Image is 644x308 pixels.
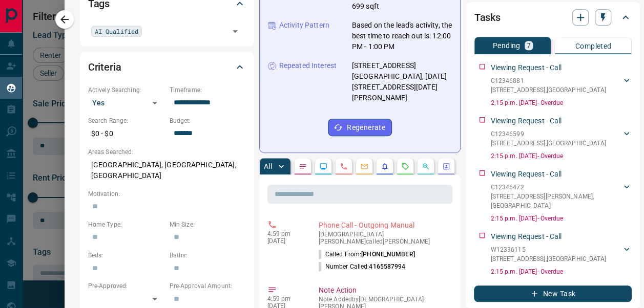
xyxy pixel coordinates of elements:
[490,254,606,263] p: [STREET_ADDRESS] , [GEOGRAPHIC_DATA]
[401,162,409,170] svg: Requests
[381,162,389,170] svg: Listing Alerts
[170,281,246,291] p: Pre-Approval Amount:
[442,162,450,170] svg: Agent Actions
[360,162,368,170] svg: Emails
[490,267,632,276] p: 2:15 p.m. [DATE] - Overdue
[474,285,632,302] button: New Task
[88,85,164,95] p: Actively Searching:
[474,5,632,30] div: Tasks
[88,116,164,125] p: Search Range:
[340,162,348,170] svg: Calls
[88,189,246,199] p: Motivation:
[228,24,242,38] button: Open
[490,245,606,254] p: W12336115
[170,220,246,229] p: Min Size:
[279,20,329,31] p: Activity Pattern
[319,262,406,271] p: Number Called:
[319,285,449,296] p: Note Action
[490,129,606,139] p: C12346599
[490,116,562,126] p: Viewing Request - Call
[352,20,452,52] p: Based on the lead's activity, the best time to reach out is: 12:00 PM - 1:00 PM
[88,251,164,260] p: Beds:
[490,98,632,107] p: 2:15 p.m. [DATE] - Overdue
[267,237,303,245] p: [DATE]
[279,60,337,71] p: Repeated Interest
[319,162,327,170] svg: Lead Browsing Activity
[88,147,246,157] p: Areas Searched:
[527,42,531,49] p: 7
[88,220,164,229] p: Home Type:
[88,157,246,184] p: [GEOGRAPHIC_DATA], [GEOGRAPHIC_DATA], [GEOGRAPHIC_DATA]
[352,60,452,103] p: [STREET_ADDRESS][GEOGRAPHIC_DATA], [DATE][STREET_ADDRESS][DATE][PERSON_NAME]
[299,162,307,170] svg: Notes
[575,42,612,50] p: Completed
[319,220,449,231] p: Phone Call - Outgoing Manual
[267,295,303,302] p: 4:59 pm
[95,26,138,36] span: AI Qualified
[88,125,164,142] p: $0 - $0
[267,230,303,237] p: 4:59 pm
[369,263,405,270] span: 4165587994
[170,251,246,260] p: Baths:
[88,59,121,75] h2: Criteria
[490,62,562,73] p: Viewing Request - Call
[493,42,521,49] p: Pending
[361,251,415,258] span: [PHONE_NUMBER]
[490,181,632,212] div: C12346472[STREET_ADDRESS][PERSON_NAME],[GEOGRAPHIC_DATA]
[319,250,415,259] p: Called From:
[170,116,246,125] p: Budget:
[490,127,632,150] div: C12346599[STREET_ADDRESS],[GEOGRAPHIC_DATA]
[490,192,621,210] p: [STREET_ADDRESS][PERSON_NAME] , [GEOGRAPHIC_DATA]
[490,214,632,223] p: 2:15 p.m. [DATE] - Overdue
[490,151,632,161] p: 2:15 p.m. [DATE] - Overdue
[490,85,606,95] p: [STREET_ADDRESS] , [GEOGRAPHIC_DATA]
[88,55,246,79] div: Criteria
[490,169,562,180] p: Viewing Request - Call
[490,74,632,97] div: C12346881[STREET_ADDRESS],[GEOGRAPHIC_DATA]
[264,163,272,170] p: All
[490,183,621,192] p: C12346472
[88,95,164,111] div: Yes
[328,119,392,136] button: Regenerate
[88,281,164,291] p: Pre-Approved:
[490,76,606,85] p: C12346881
[490,139,606,148] p: [STREET_ADDRESS] , [GEOGRAPHIC_DATA]
[422,162,430,170] svg: Opportunities
[490,243,632,266] div: W12336115[STREET_ADDRESS],[GEOGRAPHIC_DATA]
[319,231,449,245] p: [DEMOGRAPHIC_DATA][PERSON_NAME] called [PERSON_NAME]
[474,9,500,26] h2: Tasks
[490,231,562,242] p: Viewing Request - Call
[170,85,246,95] p: Timeframe:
